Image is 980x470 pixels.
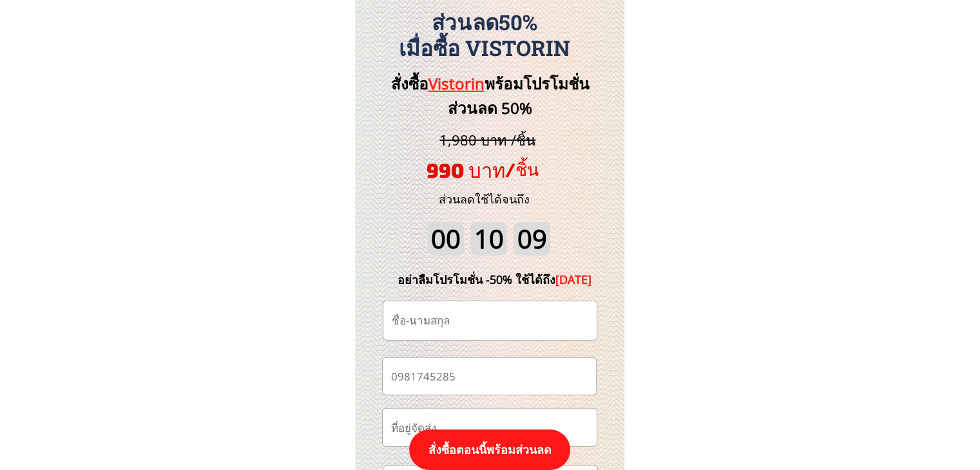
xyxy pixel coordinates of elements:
[369,71,611,121] h3: สั่งซื้อ พร้อมโปรโมชั่นส่วนลด 50%
[505,158,539,179] span: /ชิ้น
[421,190,547,209] h3: ส่วนลดใช้ได้จนถึง
[427,158,505,182] span: 990 บาท
[428,73,485,94] span: Vistorin
[378,270,611,289] div: อย่าลืมโปรโมชั่น -50% ใช้ได้ถึง
[389,301,591,340] input: ชื่อ-นามสกุล
[388,358,591,395] input: เบอร์โทรศัพท์
[388,409,591,446] input: ที่อยู่จัดส่ง
[348,10,621,61] h3: ส่วนลด50% เมื่อซื้อ Vistorin
[439,130,535,149] span: 1,980 บาท /ชิ้น
[555,272,591,287] span: [DATE]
